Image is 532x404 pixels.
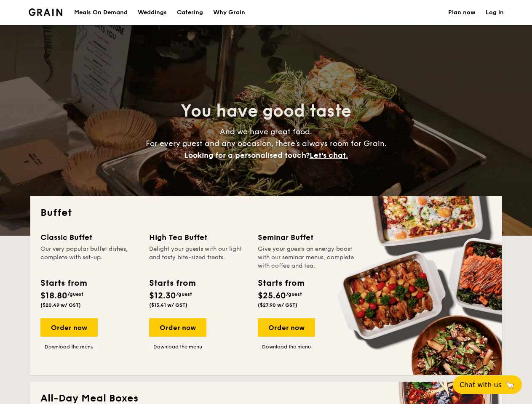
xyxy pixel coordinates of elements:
[40,277,86,290] div: Starts from
[460,381,502,389] span: Chat with us
[67,291,83,297] span: /guest
[258,231,356,243] div: Seminar Buffet
[258,291,286,301] span: $25.60
[505,380,515,390] span: 🦙
[258,245,356,270] div: Give your guests an energy boost with our seminar menus, complete with coffee and tea.
[40,206,492,220] h2: Buffet
[184,151,310,160] span: Looking for a personalised touch?
[453,375,522,394] button: Chat with us🦙
[40,302,81,308] span: ($20.49 w/ GST)
[149,245,248,270] div: Delight your guests with our light and tasty bite-sized treats.
[258,302,297,308] span: ($27.90 w/ GST)
[146,127,387,160] span: And we have great food. For every guest and any occasion, there’s always room for Grain.
[149,231,248,243] div: High Tea Buffet
[286,291,302,297] span: /guest
[149,318,206,337] div: Order now
[40,231,139,243] div: Classic Buffet
[258,318,315,337] div: Order now
[40,343,98,350] a: Download the menu
[258,277,304,290] div: Starts from
[310,151,348,160] span: Let's chat.
[40,291,67,301] span: $18.80
[258,343,315,350] a: Download the menu
[149,291,176,301] span: $12.30
[149,343,206,350] a: Download the menu
[40,318,98,337] div: Order now
[29,8,63,16] img: Grain
[40,245,139,270] div: Our very popular buffet dishes, complete with set-up.
[176,291,192,297] span: /guest
[181,101,351,121] span: You have good taste
[29,8,63,16] a: Logotype
[149,277,195,290] div: Starts from
[149,302,187,308] span: ($13.41 w/ GST)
